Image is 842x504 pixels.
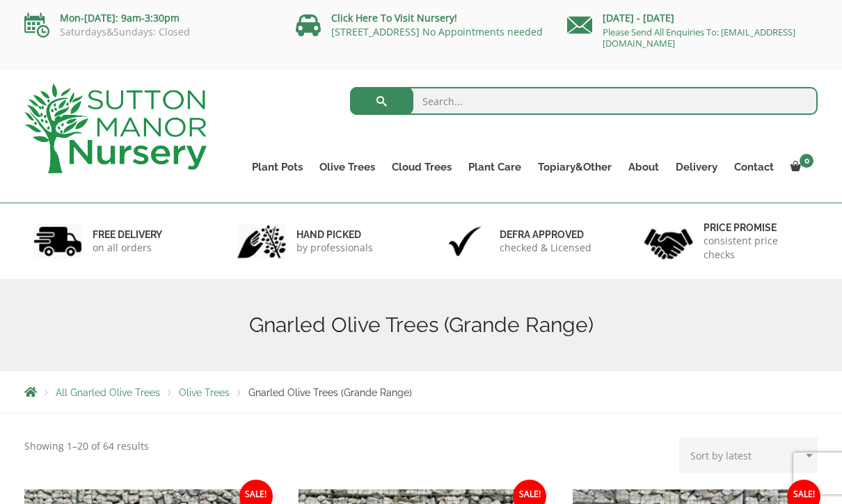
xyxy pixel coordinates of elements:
[56,387,160,398] a: All Gnarled Olive Trees
[667,157,726,177] a: Delivery
[603,26,795,49] a: Please Send All Enquiries To: [EMAIL_ADDRESS][DOMAIN_NAME]
[440,223,489,259] img: 3.jpg
[460,157,530,177] a: Plant Care
[311,157,383,177] a: Olive Trees
[500,228,591,241] h6: Defra approved
[704,221,809,234] h6: Price promise
[350,87,818,115] input: Search...
[383,157,460,177] a: Cloud Trees
[644,220,693,262] img: 4.jpg
[248,387,412,398] span: Gnarled Olive Trees (Grande Range)
[704,234,809,262] p: consistent price checks
[24,313,818,338] h1: Gnarled Olive Trees (Grande Range)
[782,157,818,177] a: 0
[679,438,818,473] select: Shop order
[24,438,149,455] p: Showing 1–20 of 64 results
[93,228,162,241] h6: FREE DELIVERY
[500,241,591,255] p: checked & Licensed
[567,10,818,26] p: [DATE] - [DATE]
[24,26,275,38] p: Saturdays&Sundays: Closed
[237,223,286,259] img: 2.jpg
[296,241,373,255] p: by professionals
[33,223,82,259] img: 1.jpg
[179,387,230,398] a: Olive Trees
[530,157,620,177] a: Topiary&Other
[244,157,311,177] a: Plant Pots
[93,241,162,255] p: on all orders
[24,84,207,173] img: logo
[331,25,543,38] a: [STREET_ADDRESS] No Appointments needed
[296,228,373,241] h6: hand picked
[726,157,782,177] a: Contact
[24,386,818,397] nav: Breadcrumbs
[620,157,667,177] a: About
[331,11,457,24] a: Click Here To Visit Nursery!
[24,10,275,26] p: Mon-[DATE]: 9am-3:30pm
[800,154,813,168] span: 0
